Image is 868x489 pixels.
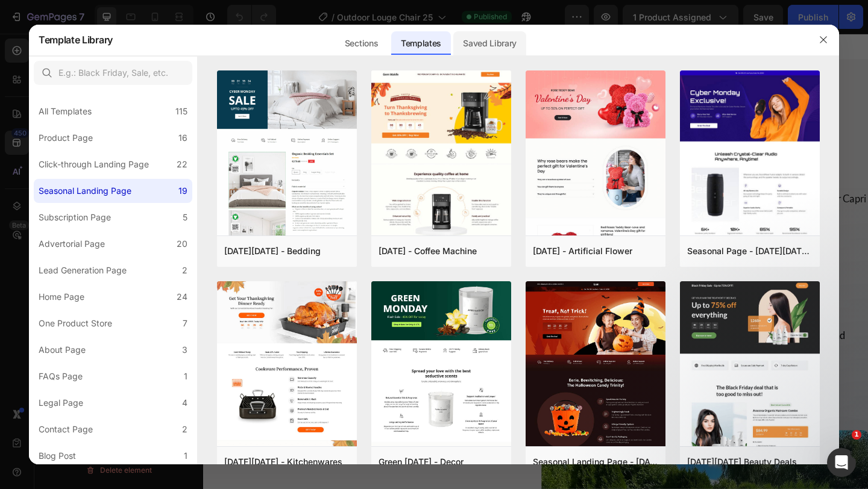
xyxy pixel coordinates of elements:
strong: Extreme Weather Resistant [390,321,524,334]
div: 3 [182,343,187,357]
div: Saved Library [453,31,526,55]
div: Seasonal Page - [DATE][DATE] Sale [687,244,813,258]
div: Advertorial Page [39,237,105,251]
div: 7 [183,316,187,331]
div: [DATE][DATE] - Bedding [224,244,321,258]
div: 2 [182,263,187,278]
div: Blog Post [39,449,76,463]
div: FAQs Page [39,369,83,384]
div: [DATE] - Artificial Flower [533,244,632,258]
div: 115 [175,104,187,119]
div: 2 [182,422,187,437]
div: 24 [177,290,187,304]
div: One Product Store [39,316,112,331]
div: [DATE][DATE] Beauty Deals [687,455,797,469]
div: Subscription Page [39,210,111,225]
div: 19 [178,184,187,198]
p: – Scientifically tested to Australian outdoor standards [390,238,722,270]
div: Home Page [39,290,84,304]
div: [DATE][DATE] - Kitchenwares [224,455,342,469]
div: [DATE] - Coffee Machine [379,244,477,258]
div: Sections [335,31,388,55]
div: 1 [184,449,187,463]
span: 1 [852,430,861,440]
div: Templates [391,31,451,55]
div: 20 [177,237,187,251]
div: 1 [184,369,187,384]
div: 4 [182,396,187,410]
p: – Colours stay vibrant after years of direct sunlight [390,279,722,311]
iframe: Intercom live chat [827,448,856,477]
div: Green [DATE] - Decor [379,455,464,469]
div: Contact Page [39,422,93,437]
div: Product Page [39,131,93,145]
h2: Template Library [39,24,113,55]
strong: Zero Fade Guarantee [390,280,491,293]
div: Click-through Landing Page [39,157,149,172]
div: Legal Page [39,396,83,410]
strong: Laboratory UV Certification [390,239,524,252]
div: 5 [183,210,187,225]
p: While cheap outdoor furniture fades and cracks after one summer, our Capri loungers endure 5000+ ... [369,172,722,217]
div: Seasonal Landing Page - [DATE] Sale Countdown [533,455,658,469]
div: About Page [39,343,86,357]
div: 16 [178,131,187,145]
p: – Handles scorching heat, storms and coastal salt air [390,320,722,352]
div: All Templates [39,104,92,119]
h2: 5000+ Hours UV Tested for Australian Conditions [368,104,723,152]
div: Lead Generation Page [39,263,127,278]
div: Seasonal Landing Page [39,184,131,198]
input: E.g.: Black Friday, Sale, etc. [34,61,192,85]
div: 22 [177,157,187,172]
